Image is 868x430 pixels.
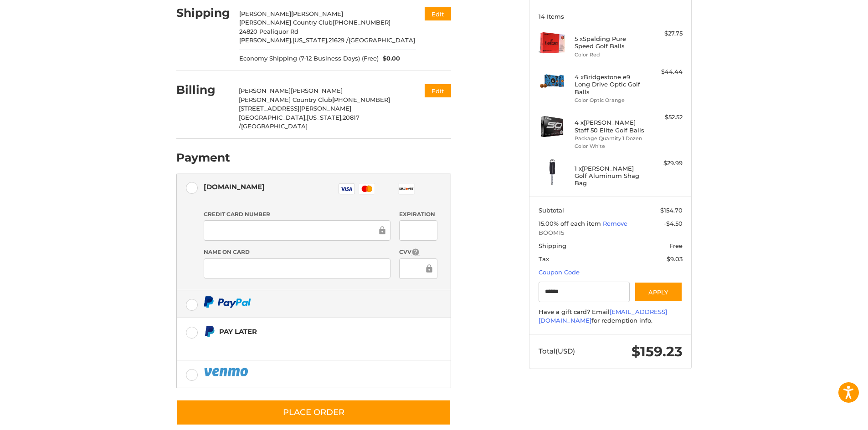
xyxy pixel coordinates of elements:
[219,324,394,339] div: Pay Later
[660,207,683,214] span: $154.70
[539,347,575,355] span: Total (USD)
[176,6,230,20] h2: Shipping
[239,36,293,44] span: [PERSON_NAME],
[329,36,349,44] span: 21629 /
[239,114,307,121] span: [GEOGRAPHIC_DATA],
[539,13,683,20] h3: 14 Items
[539,220,603,227] span: 15.00% off each item
[293,36,329,44] span: [US_STATE],
[575,96,644,104] li: Color Optic Orange
[539,242,566,249] span: Shipping
[291,10,343,17] span: [PERSON_NAME]
[575,135,644,142] li: Package Quantity 1 Dozen
[425,7,451,20] button: Edit
[176,83,230,97] h2: Billing
[647,159,683,168] div: $29.99
[634,282,683,302] button: Apply
[204,326,215,337] img: Pay Later icon
[239,10,291,17] span: [PERSON_NAME]
[575,165,644,187] h4: 1 x [PERSON_NAME] Golf Aluminum Shag Bag
[332,96,390,103] span: [PHONE_NUMBER]
[204,366,250,378] img: PayPal icon
[176,400,451,425] button: Place Order
[204,248,390,256] label: Name on Card
[399,210,437,218] label: Expiration
[239,105,351,112] span: [STREET_ADDRESS][PERSON_NAME]
[399,248,437,257] label: CVV
[379,54,401,63] span: $0.00
[425,84,451,97] button: Edit
[664,220,683,227] span: -$4.50
[632,343,683,360] span: $159.23
[239,96,332,103] span: [PERSON_NAME] Country Club
[539,308,683,325] div: Have a gift card? Email for redemption info.
[647,67,683,76] div: $44.44
[575,142,644,150] li: Color White
[647,29,683,38] div: $27.75
[291,87,343,94] span: [PERSON_NAME]
[204,179,265,194] div: [DOMAIN_NAME]
[204,341,394,349] iframe: PayPal Message 1
[239,28,298,35] span: 24820 Pealiquor Rd
[239,87,291,94] span: [PERSON_NAME]
[241,122,308,130] span: [GEOGRAPHIC_DATA]
[539,207,564,214] span: Subtotal
[575,119,644,134] h4: 4 x [PERSON_NAME] Staff 50 Elite Golf Balls
[647,113,683,122] div: $52.52
[239,54,379,63] span: Economy Shipping (7-12 Business Days) (Free)
[539,268,580,276] a: Coupon Code
[349,36,415,44] span: [GEOGRAPHIC_DATA]
[539,228,683,238] span: BOOM15
[176,151,230,165] h2: Payment
[793,405,868,430] iframe: Google Customer Reviews
[204,296,251,308] img: PayPal icon
[575,35,644,50] h4: 5 x Spalding Pure Speed Golf Balls
[539,255,549,263] span: Tax
[575,73,644,96] h4: 4 x Bridgestone e9 Long Drive Optic Golf Balls
[669,242,683,249] span: Free
[204,210,390,218] label: Credit Card Number
[575,51,644,59] li: Color Red
[603,220,627,227] a: Remove
[307,114,343,121] span: [US_STATE],
[539,282,630,302] input: Gift Certificate or Coupon Code
[239,19,333,26] span: [PERSON_NAME] Country Club
[667,255,683,263] span: $9.03
[333,19,390,26] span: [PHONE_NUMBER]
